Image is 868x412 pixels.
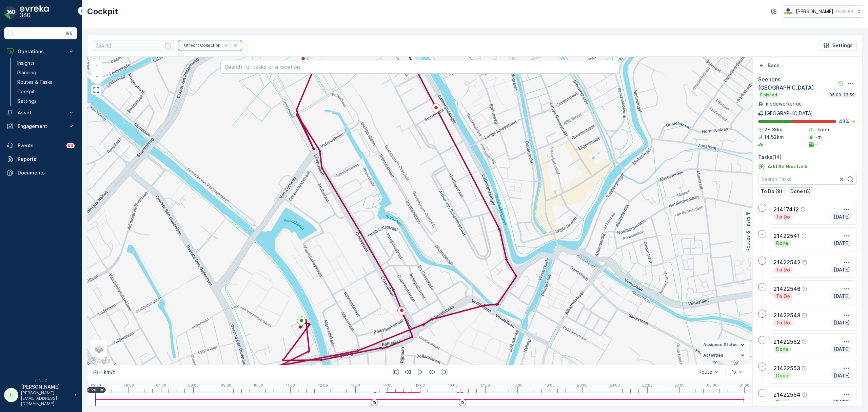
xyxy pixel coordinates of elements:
[765,110,813,117] p: [GEOGRAPHIC_DATA]
[768,163,807,170] p: Add Ad Hoc Task
[4,152,77,166] a: Reports
[318,383,328,387] p: 12:00
[95,73,99,79] span: −
[253,383,263,387] p: 10:00
[802,392,807,397] div: Help Tooltip Icon
[4,139,77,152] a: Events99
[732,369,737,375] div: 1x
[123,383,134,387] p: 06:00
[88,388,104,392] p: 05:00:00
[761,231,763,237] p: -
[802,260,807,265] div: Help Tooltip Icon
[17,79,52,86] p: Routes & Tasks
[188,383,199,387] p: 08:00
[89,356,112,365] a: Open this area in Google Maps (opens a new window)
[18,109,64,116] p: Asset
[18,169,75,176] p: Documents
[99,369,115,375] p: -- km/h
[15,87,77,96] a: Cockpit
[4,383,77,407] button: JJ[PERSON_NAME][PERSON_NAME][EMAIL_ADDRESS][DOMAIN_NAME]
[513,383,522,387] p: 18:00
[758,154,857,161] p: Tasks ( 14 )
[819,40,857,51] button: Settings
[773,232,800,240] p: 21422541
[761,284,763,290] p: -
[286,383,295,387] p: 11:00
[775,399,789,406] p: Done
[95,63,98,69] span: +
[351,383,360,387] p: 13:00
[773,338,800,346] p: 21422552
[415,383,425,387] p: 15:00
[773,258,801,266] p: 21422542
[839,118,849,125] p: 43 %
[832,42,853,49] p: Settings
[91,383,101,387] p: 05:00
[775,319,791,326] p: To Do
[768,62,779,69] p: Back
[545,383,555,387] p: 19:00
[480,383,490,387] p: 17:00
[829,92,855,98] p: 05:00-23:59
[833,372,850,379] p: [DATE]
[674,383,685,387] p: 23:00
[783,5,863,18] button: [PERSON_NAME](+02:00)
[4,119,77,133] button: Engagement
[764,134,784,141] p: 14.52km
[758,174,857,185] input: Search Tasks
[773,311,801,319] p: 21422548
[87,6,118,17] p: Cockpit
[739,383,749,387] p: 01:00
[17,69,36,76] p: Planning
[15,96,77,106] a: Settings
[761,390,763,396] p: -
[836,9,853,14] p: ( +02:00 )
[68,143,73,148] p: 99
[761,311,763,316] p: -
[577,383,588,387] p: 20:00
[838,81,843,86] div: Help Tooltip Icon
[6,390,17,400] div: JJ
[788,187,813,195] button: Done (6)
[833,346,850,353] p: [DATE]
[92,71,102,81] a: Zoom Out
[775,293,791,300] p: To Do
[775,266,791,273] p: To Do
[758,75,836,92] p: Seenons [GEOGRAPHIC_DATA]
[707,383,717,387] p: 00:00
[761,188,782,195] p: To Do (8)
[15,77,77,87] a: Routes & Tasks
[383,383,393,387] p: 14:00
[15,68,77,77] a: Planning
[4,106,77,119] button: Asset
[758,163,807,170] a: Add Ad Hoc Task
[802,313,807,318] div: Help Tooltip Icon
[773,391,801,399] p: 21422554
[18,123,64,130] p: Engagement
[802,339,807,344] div: Help Tooltip Icon
[796,8,833,15] p: [PERSON_NAME]
[18,142,62,149] p: Events
[610,383,620,387] p: 21:00
[93,40,174,51] input: dd/mm/yyyy
[703,353,723,358] span: Activities
[642,383,653,387] p: 22:00
[4,45,77,58] button: Operations
[701,340,749,350] summary: Assignee Status
[92,61,102,71] a: Zoom In
[764,141,767,148] p: -
[833,266,850,273] p: [DATE]
[802,366,807,371] div: Help Tooltip Icon
[21,383,71,390] p: [PERSON_NAME]
[761,364,763,369] p: -
[4,5,18,19] img: logo
[815,141,817,148] p: -
[745,217,751,252] p: Routes & Tasks
[801,233,807,239] div: Help Tooltip Icon
[815,126,829,133] p: -km/h
[783,8,793,15] img: basis-logo_rgb2x.png
[775,213,791,220] p: To Do
[773,285,801,293] p: 21422546
[765,100,802,107] p: medewerker-uc
[15,58,77,68] a: Insights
